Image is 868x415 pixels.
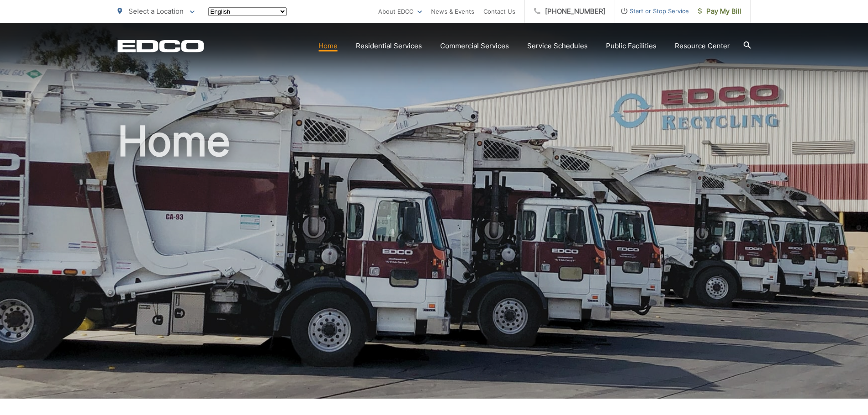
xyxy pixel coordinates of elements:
[606,41,657,51] a: Public Facilities
[118,40,204,52] a: EDCD logo. Return to the homepage.
[440,41,509,51] a: Commercial Services
[128,7,184,15] span: Select a Location
[318,41,338,51] a: Home
[356,41,422,51] a: Residential Services
[118,118,751,407] h1: Home
[675,41,730,51] a: Resource Center
[698,6,741,17] span: Pay My Bill
[483,6,515,17] a: Contact Us
[208,7,287,16] select: Select a language
[431,6,474,17] a: News & Events
[378,6,422,17] a: About EDCO
[527,41,588,51] a: Service Schedules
